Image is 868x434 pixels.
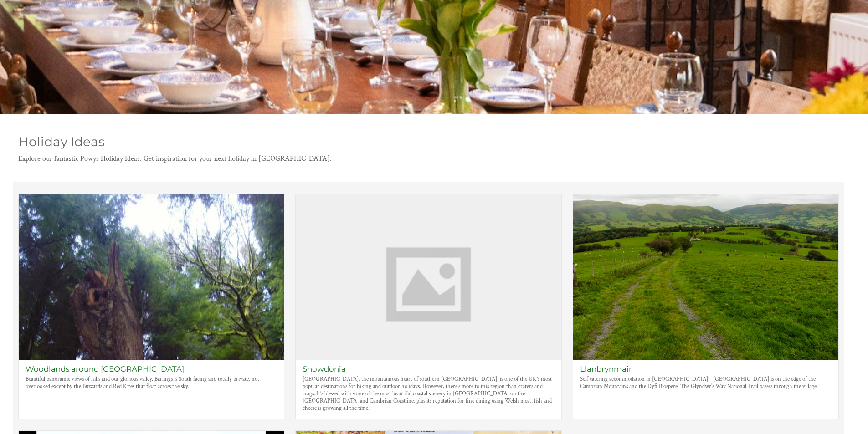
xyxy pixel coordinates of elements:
p: Explore our fantastic Powys Holiday Ideas. Get inspiration for your next holiday in [GEOGRAPHIC_D... [18,154,839,163]
p: Beautiful panoramic views of hills and our glorious valley. Barlings is South facing and totally ... [19,375,284,390]
p: Self catering accommodation in [GEOGRAPHIC_DATA] - [GEOGRAPHIC_DATA] is on the edge of the Cambri... [573,375,838,390]
a: Llanbrynmair [580,364,632,373]
img: 'Woodlands around Barlings Barn' - Holiday Ideas [19,194,284,360]
img: 'Snowdonia' - Holiday Ideas [296,194,561,360]
a: Woodlands around [GEOGRAPHIC_DATA] [26,364,184,373]
h1: Holiday Ideas [18,134,839,149]
img: 'Llanbrynmair' - Holiday Ideas [573,194,838,360]
a: Snowdonia [303,364,346,373]
p: [GEOGRAPHIC_DATA], the mountainous heart of southern [GEOGRAPHIC_DATA], is one of the UK’s most p... [296,375,561,412]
